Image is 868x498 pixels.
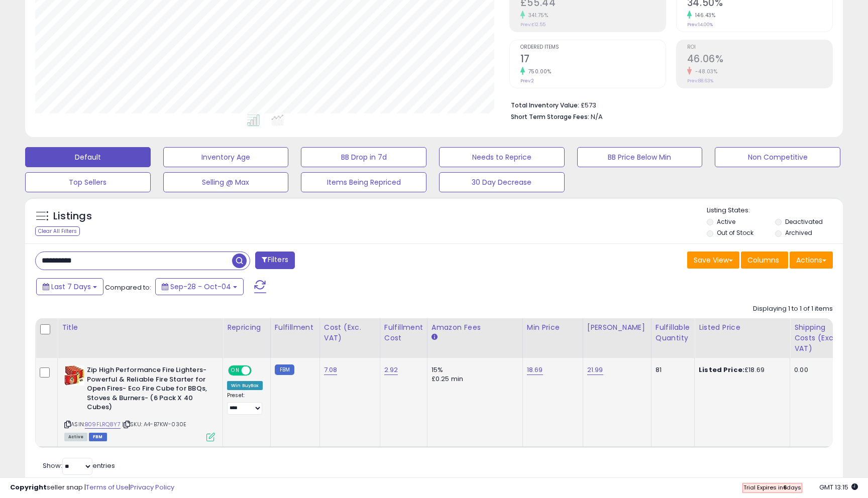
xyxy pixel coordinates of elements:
span: All listings currently available for purchase on Amazon [64,433,87,441]
span: Trial Expires in days [743,483,801,491]
div: 81 [656,365,687,375]
div: Clear All Filters [35,226,80,236]
button: Needs to Reprice [439,147,565,167]
div: Fulfillment Cost [384,322,423,343]
small: 750.00% [525,68,552,75]
button: Default [25,147,151,167]
button: Items Being Repriced [301,172,426,192]
a: 2.92 [384,365,398,375]
div: £0.25 min [431,375,515,384]
button: Save View [687,252,739,269]
button: Actions [790,252,833,269]
strong: Copyright [10,482,47,492]
a: 7.08 [324,365,338,375]
span: Sep-28 - Oct-04 [170,282,231,292]
div: Win BuyBox [227,381,263,390]
b: Short Term Storage Fees: [511,112,589,121]
p: Listing States: [707,206,842,215]
button: Last 7 Days [36,278,103,295]
div: 15% [431,365,515,375]
span: Columns [747,255,779,265]
b: Zip High Performance Fire Lighters- Powerful & Reliable Fire Starter for Open Fires- Eco Fire Cub... [87,365,209,415]
a: B09FLRQ8Y7 [85,420,121,429]
small: FBM [275,364,294,375]
div: ASIN: [64,365,215,440]
b: 6 [783,483,787,491]
span: Compared to: [105,283,151,292]
div: Shipping Costs (Exc. VAT) [794,322,846,354]
div: 0.00 [794,365,842,375]
span: Last 7 Days [51,282,91,292]
small: -48.03% [692,68,718,75]
div: Cost (Exc. VAT) [324,322,376,343]
div: [PERSON_NAME] [587,322,647,333]
span: ON [229,366,242,375]
div: Preset: [227,392,263,415]
button: Filters [255,252,294,269]
span: FBM [89,433,107,441]
h2: 46.06% [687,53,832,67]
button: Top Sellers [25,172,151,192]
label: Out of Stock [717,228,753,237]
small: Prev: 88.63% [687,78,713,84]
b: Listed Price: [699,365,744,375]
a: 21.99 [587,365,603,375]
label: Deactivated [785,217,823,226]
a: Privacy Policy [130,482,174,492]
img: 51Em69DDEsL._SL40_.jpg [64,365,84,386]
b: Total Inventory Value: [511,101,579,109]
h2: 17 [520,53,666,67]
span: | SKU: A4-B7KW-030E [122,420,186,428]
button: Non Competitive [715,147,840,167]
small: Prev: 2 [520,78,534,84]
button: 30 Day Decrease [439,172,565,192]
div: seller snap | | [10,483,174,492]
button: Sep-28 - Oct-04 [155,278,244,295]
small: 341.75% [525,12,549,19]
button: BB Drop in 7d [301,147,426,167]
span: Ordered Items [520,45,666,50]
div: Fulfillable Quantity [656,322,690,343]
button: Columns [741,252,788,269]
div: Repricing [227,322,266,333]
button: Inventory Age [163,147,289,167]
button: Selling @ Max [163,172,289,192]
div: Listed Price [699,322,786,333]
div: Displaying 1 to 1 of 1 items [753,304,833,314]
span: Show: entries [43,461,115,470]
small: Prev: 14.00% [687,22,713,28]
span: ROI [687,45,832,50]
small: Prev: £12.55 [520,22,546,28]
label: Archived [785,228,812,237]
a: Terms of Use [86,482,129,492]
div: Min Price [527,322,579,333]
div: £18.69 [699,365,782,375]
div: Title [62,322,219,333]
div: Amazon Fees [431,322,518,333]
span: N/A [591,112,603,121]
h5: Listings [53,209,92,223]
button: BB Price Below Min [577,147,703,167]
small: 146.43% [692,12,716,19]
div: Fulfillment [275,322,315,333]
span: 2025-10-12 13:15 GMT [819,482,858,492]
span: OFF [250,366,266,375]
small: Amazon Fees. [431,333,438,342]
a: 18.69 [527,365,543,375]
li: £573 [511,98,825,110]
label: Active [717,217,735,226]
